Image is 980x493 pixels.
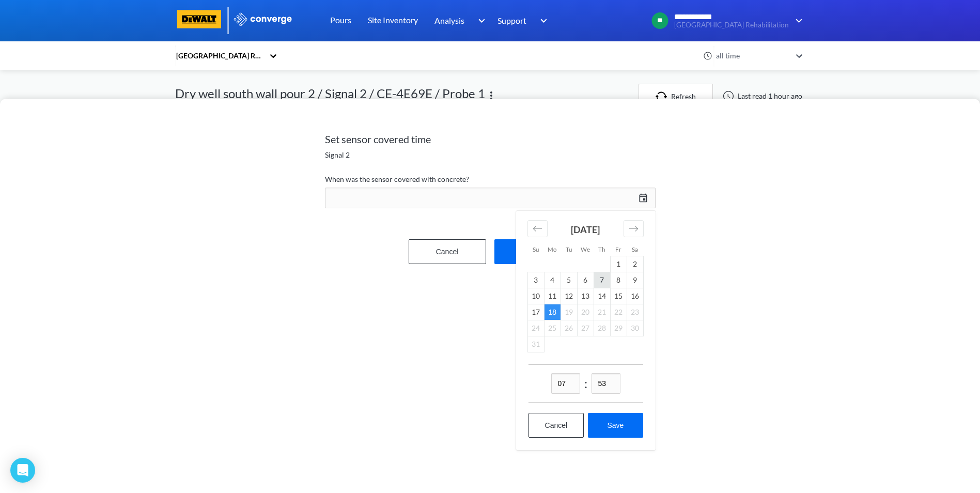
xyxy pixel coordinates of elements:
[674,21,789,29] span: [GEOGRAPHIC_DATA] Rehabilitation
[325,133,656,145] h2: Set sensor covered time
[10,458,35,483] div: Open Intercom Messenger
[434,14,464,27] span: Analysis
[527,304,544,320] td: Sunday, August 17, 2025
[610,272,627,288] td: Friday, August 8, 2025
[528,413,584,438] button: Cancel
[632,245,638,253] small: Sa
[527,272,544,288] td: Sunday, August 3, 2025
[561,288,577,304] td: Tuesday, August 12, 2025
[571,224,600,235] strong: [DATE]
[175,10,224,28] img: logo-dewalt.svg
[497,14,526,27] span: Support
[544,288,561,304] td: Monday, August 11, 2025
[615,245,621,253] small: Fr
[551,373,580,394] input: hh
[594,288,610,304] td: Thursday, August 14, 2025
[789,14,805,27] img: downArrow.svg
[627,304,643,320] td: Not available. Saturday, August 23, 2025
[627,320,643,336] td: Not available. Saturday, August 30, 2025
[527,220,548,237] div: Move backward to switch to the previous month.
[610,304,627,320] td: Not available. Friday, August 22, 2025
[534,14,550,27] img: downArrow.svg
[624,220,644,237] div: Move forward to switch to the next month.
[584,374,587,393] span: :
[594,272,610,288] td: Thursday, August 7, 2025
[627,256,643,272] td: Saturday, August 2, 2025
[527,288,544,304] td: Sunday, August 10, 2025
[561,320,577,336] td: Not available. Tuesday, August 26, 2025
[527,320,544,336] td: Not available. Sunday, August 24, 2025
[577,304,594,320] td: Not available. Wednesday, August 20, 2025
[588,413,643,438] button: Save
[494,239,572,264] button: Start
[627,288,643,304] td: Saturday, August 16, 2025
[594,320,610,336] td: Not available. Thursday, August 28, 2025
[548,245,556,253] small: Mo
[471,14,488,27] img: downArrow.svg
[544,304,561,320] td: Selected. Monday, August 18, 2025
[610,256,627,272] td: Friday, August 1, 2025
[544,272,561,288] td: Monday, August 4, 2025
[561,272,577,288] td: Tuesday, August 5, 2025
[577,272,594,288] td: Wednesday, August 6, 2025
[325,173,656,186] label: When was the sensor covered with concrete?
[544,320,561,336] td: Not available. Monday, August 25, 2025
[610,288,627,304] td: Friday, August 15, 2025
[627,272,643,288] td: Saturday, August 9, 2025
[516,211,656,450] div: Calendar
[233,12,293,26] img: logo_ewhite.svg
[592,373,620,394] input: mm
[325,149,350,161] span: Signal 2
[409,239,486,264] button: Cancel
[610,320,627,336] td: Not available. Friday, August 29, 2025
[598,245,605,253] small: Th
[577,320,594,336] td: Not available. Wednesday, August 27, 2025
[561,304,577,320] td: Not available. Tuesday, August 19, 2025
[527,336,544,352] td: Not available. Sunday, August 31, 2025
[594,304,610,320] td: Not available. Thursday, August 21, 2025
[533,245,539,253] small: Su
[566,245,572,253] small: Tu
[581,245,590,253] small: We
[577,288,594,304] td: Wednesday, August 13, 2025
